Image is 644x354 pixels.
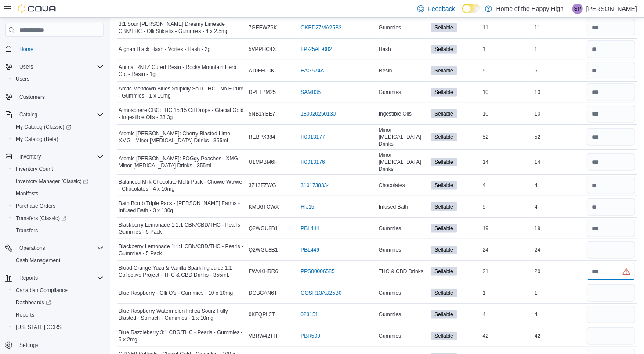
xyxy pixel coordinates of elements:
[19,46,33,53] span: Home
[9,254,107,267] button: Cash Management
[481,309,533,320] div: 4
[16,299,51,306] span: Dashboards
[481,288,533,298] div: 1
[16,109,41,120] button: Catalog
[19,111,37,118] span: Catalog
[431,246,457,254] span: Sellable
[16,202,56,210] span: Purchase Orders
[300,182,330,189] a: 3101738334
[12,322,65,332] a: [US_STATE] CCRS
[249,134,275,141] span: REBPX384
[19,63,33,70] span: Users
[533,245,585,255] div: 24
[300,110,336,117] a: 180020250130
[431,224,457,233] span: Sellable
[379,203,408,210] span: Infused Bath
[12,310,104,320] span: Reports
[9,73,107,85] button: Users
[533,157,585,167] div: 14
[12,122,75,132] a: My Catalog (Classic)
[533,223,585,234] div: 19
[16,44,37,54] a: Home
[9,296,107,309] a: Dashboards
[16,273,104,283] span: Reports
[586,4,637,14] p: [PERSON_NAME]
[533,44,585,54] div: 1
[567,4,569,14] p: |
[16,227,38,234] span: Transfers
[119,289,233,296] span: Blue Raspberry - Olli O's - Gummies - 10 x 10mg
[12,297,104,308] span: Dashboards
[9,200,107,212] button: Purchase Orders
[379,332,401,340] span: Gummies
[431,181,457,190] span: Sellable
[16,287,68,294] span: Canadian Compliance
[249,182,276,189] span: 3Z13FZWG
[16,178,88,185] span: Inventory Manager (Classic)
[249,159,277,166] span: U1MPBM6F
[12,74,104,84] span: Users
[12,255,104,266] span: Cash Management
[379,311,401,318] span: Gummies
[249,289,277,296] span: DGBCAN6T
[434,267,453,275] span: Sellable
[572,4,583,14] div: Scott Pfeifle
[431,45,457,54] span: Sellable
[481,108,533,119] div: 10
[16,91,104,102] span: Customers
[19,342,38,349] span: Settings
[16,243,104,253] span: Operations
[9,133,107,145] button: My Catalog (Beta)
[16,61,36,72] button: Users
[300,46,332,53] a: FP-25AL-002
[16,257,60,264] span: Cash Management
[431,109,457,118] span: Sellable
[300,203,314,210] a: HIJ15
[434,181,453,189] span: Sellable
[12,285,104,296] span: Canadian Compliance
[12,285,71,296] a: Canadian Compliance
[434,110,453,118] span: Sellable
[462,4,481,13] input: Dark Mode
[300,67,324,74] a: EAG574A
[9,309,107,321] button: Reports
[434,224,453,232] span: Sellable
[12,322,104,332] span: Washington CCRS
[12,310,38,320] a: Reports
[300,134,325,141] a: H0013177
[496,4,564,14] p: Home of the Happy High
[481,223,533,234] div: 19
[431,88,457,97] span: Sellable
[379,110,412,117] span: Ingestible Oils
[16,152,44,162] button: Inventory
[574,4,581,14] span: SP
[9,121,107,133] a: My Catalog (Classic)
[249,246,278,253] span: Q2WGU8B1
[434,246,453,254] span: Sellable
[300,311,318,318] a: 023151
[379,225,401,232] span: Gummies
[119,46,210,53] span: Afghan Black Hash - Vortex - Hash - 2g
[2,242,107,254] button: Operations
[16,136,58,143] span: My Catalog (Beta)
[379,246,401,253] span: Gummies
[300,24,341,31] a: OKBD27MA25B2
[2,108,107,121] button: Catalog
[16,76,29,83] span: Users
[119,307,245,321] span: Blue Raspberry Watermelon Indica Sourz Fully Blasted - Spinach - Gummies - 1 x 10mg
[2,61,107,73] button: Users
[431,133,457,141] span: Sellable
[16,166,53,173] span: Inventory Count
[119,64,245,78] span: Animal RNTZ Cured Resin - Rocky Mountain Herb Co. - Resin - 1g
[12,255,64,266] a: Cash Management
[12,134,104,144] span: My Catalog (Beta)
[12,201,59,211] a: Purchase Orders
[12,164,57,174] a: Inventory Count
[12,134,62,144] a: My Catalog (Beta)
[16,340,104,350] span: Settings
[431,267,457,276] span: Sellable
[431,66,457,75] span: Sellable
[249,332,277,340] span: VBRW42TH
[300,246,319,253] a: PBL449
[119,21,245,35] span: 3:1 Sour [PERSON_NAME] Dreamy Limeade CBN/THC - Olli Stikistix - Gummies - 4 x 2.5mg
